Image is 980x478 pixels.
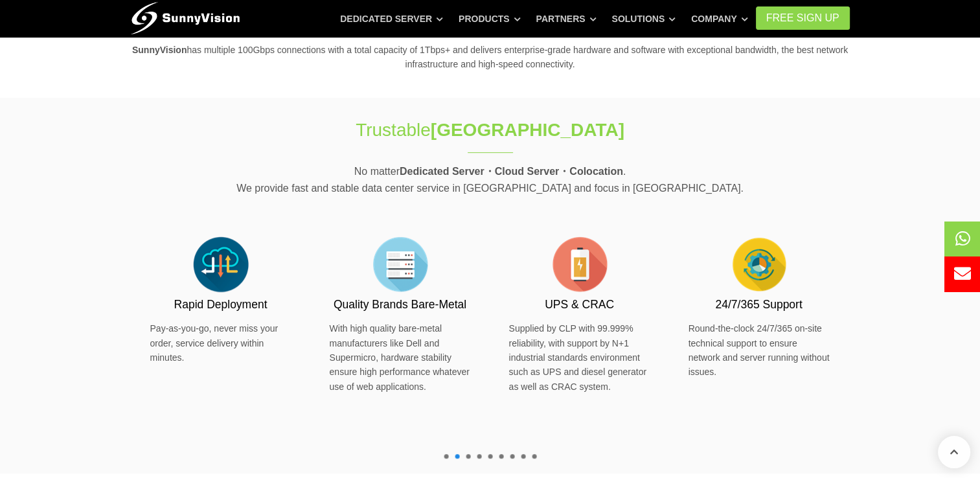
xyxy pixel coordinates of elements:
p: Supplied by CLP with 99.999% reliability, with support by N+1 industrial standards environment su... [509,321,650,394]
h1: Trustable [275,117,706,142]
p: With high quality bare-metal manufacturers like Dell and Supermicro, hardware stability ensure hi... [330,321,471,394]
a: FREE Sign Up [756,6,850,30]
a: Solutions [611,7,676,30]
a: Dedicated Server [340,7,443,30]
strong: SunnyVision [132,45,187,55]
img: flat-cloud-in-out.png [188,232,253,297]
p: Pay-as-you-go, never miss your order, service delivery within minutes. [150,321,291,365]
p: has multiple 100Gbps connections with a total capacity of 1Tbps+ and delivers enterprise-grade ha... [131,43,850,72]
p: Round-the-clock 24/7/365 on-site technical support to ensure network and server running without i... [689,321,830,380]
h3: 24/7/365 Support [689,297,830,313]
strong: Dedicated Server・Cloud Server・Colocation [400,166,623,177]
img: flat-battery.png [547,232,612,297]
h3: UPS & CRAC [509,297,650,313]
a: Partners [536,7,597,30]
strong: [GEOGRAPHIC_DATA] [431,120,624,140]
h3: Quality Brands Bare-Metal [330,297,471,313]
img: flat-cog-cycle.png [727,232,792,297]
a: Company [691,7,748,30]
a: Products [459,7,521,30]
h3: Rapid Deployment [150,297,291,313]
p: No matter . We provide fast and stable data center service in [GEOGRAPHIC_DATA] and focus in [GEO... [131,163,850,196]
img: flat-server-alt.png [368,232,433,297]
